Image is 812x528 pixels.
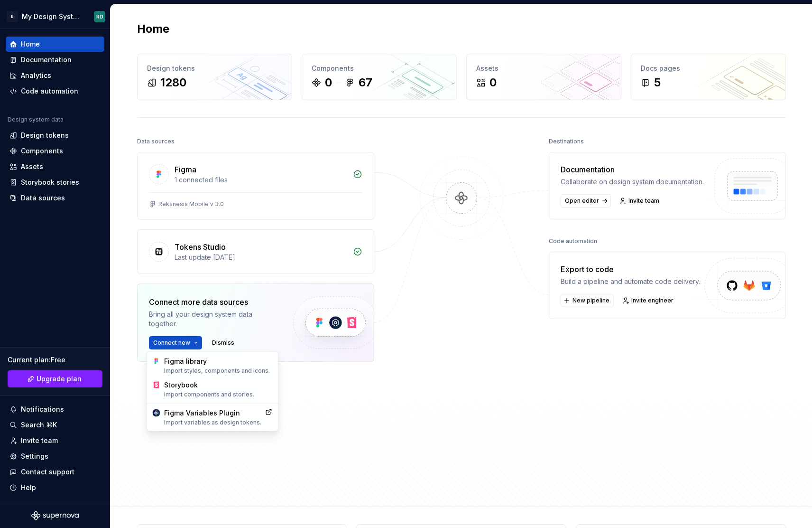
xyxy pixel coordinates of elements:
[164,391,273,398] div: Import components and stories.
[164,419,261,426] div: Import variables as design tokens.
[164,380,273,398] div: Storybook
[164,408,261,426] div: Figma Variables Plugin
[164,357,273,375] div: Figma library
[164,367,273,375] div: Import styles, components and icons.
